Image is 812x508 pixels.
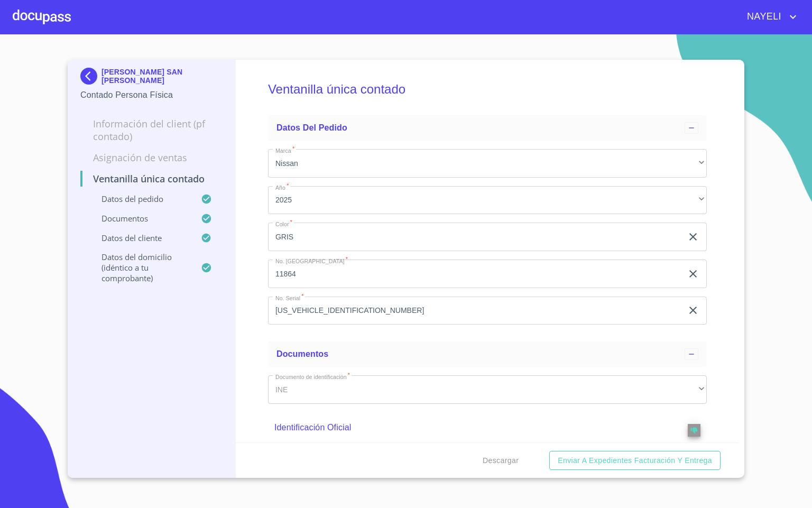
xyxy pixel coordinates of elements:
p: [PERSON_NAME] SAN [PERSON_NAME] [101,68,223,85]
p: Datos del domicilio (idéntico a tu comprobante) [80,252,201,283]
p: Datos del pedido [80,193,201,204]
img: Docupass spot blue [80,68,101,85]
button: reject [688,424,700,437]
button: Descargar [478,451,523,470]
p: Ventanilla única contado [80,172,223,185]
span: Descargar [483,454,519,467]
p: Información del Client (PF contado) [80,117,223,143]
button: Enviar a Expedientes Facturación y Entrega [549,451,721,470]
div: [PERSON_NAME] SAN [PERSON_NAME] [80,68,223,89]
span: Datos del pedido [276,123,347,132]
div: INE [268,375,707,404]
p: Documentos [80,213,201,224]
p: Datos del cliente [80,233,201,243]
div: Datos del pedido [268,115,707,141]
button: clear input [687,267,699,280]
button: account of current user [739,8,799,25]
h5: Ventanilla única contado [268,68,707,111]
span: Documentos [276,349,328,358]
button: clear input [687,230,699,243]
div: 2025 [268,186,707,215]
span: NAYELI [739,8,787,25]
p: Identificación Oficial [274,421,658,434]
button: clear input [687,304,699,317]
span: Enviar a Expedientes Facturación y Entrega [558,454,712,467]
div: Documentos [268,341,707,367]
div: Nissan [268,149,707,178]
p: Contado Persona Física [80,89,223,101]
p: Asignación de Ventas [80,151,223,164]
